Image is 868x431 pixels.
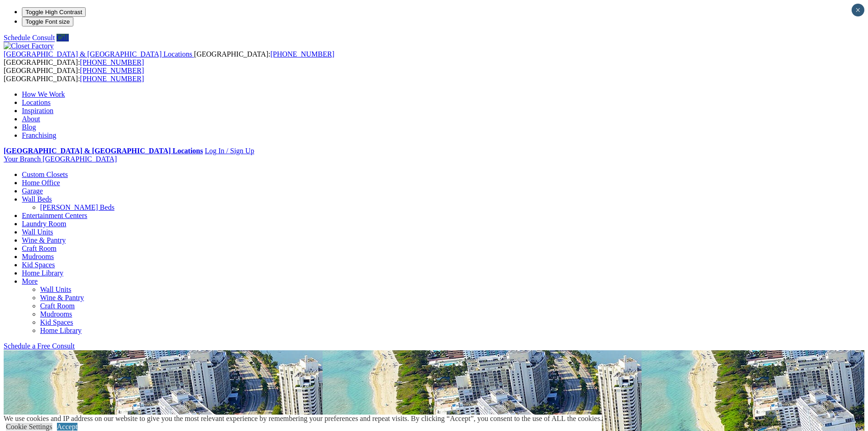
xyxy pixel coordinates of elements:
[42,155,117,163] span: [GEOGRAPHIC_DATA]
[26,18,70,25] span: Toggle Font size
[4,155,117,163] a: Your Branch [GEOGRAPHIC_DATA]
[22,187,43,195] a: Garage
[80,67,144,74] a: [PHONE_NUMBER]
[40,286,71,293] a: Wall Units
[40,327,82,334] a: Home Library
[22,131,56,139] a: Franchising
[205,147,254,155] a: Log In / Sign Up
[22,195,52,203] a: Wall Beds
[4,147,203,155] a: [GEOGRAPHIC_DATA] & [GEOGRAPHIC_DATA] Locations
[26,9,82,16] span: Toggle High Contrast
[56,34,69,42] a: Call
[22,115,40,123] a: About
[80,75,144,83] a: [PHONE_NUMBER]
[22,228,53,236] a: Wall Units
[22,244,56,252] a: Craft Room
[4,42,54,50] img: Closet Factory
[22,261,55,269] a: Kid Spaces
[4,67,144,83] span: [GEOGRAPHIC_DATA]: [GEOGRAPHIC_DATA]:
[80,58,144,66] a: [PHONE_NUMBER]
[6,423,52,431] a: Cookie Settings
[22,107,53,114] a: Inspiration
[22,7,86,17] button: Toggle High Contrast
[40,302,75,310] a: Craft Room
[22,123,36,131] a: Blog
[40,310,72,318] a: Mudrooms
[22,90,65,98] a: How We Work
[22,99,51,106] a: Locations
[22,236,66,244] a: Wine & Pantry
[22,220,66,228] a: Laundry Room
[270,50,334,58] a: [PHONE_NUMBER]
[4,415,602,423] div: We use cookies and IP address on our website to give you the most relevant experience by remember...
[22,253,54,260] a: Mudrooms
[852,4,864,16] button: Close
[57,423,77,431] a: Accept
[22,277,38,285] a: More menu text will display only on big screen
[22,212,87,219] a: Entertainment Centers
[40,294,84,301] a: Wine & Pantry
[22,17,73,26] button: Toggle Font size
[22,171,68,178] a: Custom Closets
[4,50,194,58] a: [GEOGRAPHIC_DATA] & [GEOGRAPHIC_DATA] Locations
[4,50,192,58] span: [GEOGRAPHIC_DATA] & [GEOGRAPHIC_DATA] Locations
[22,179,60,187] a: Home Office
[4,155,41,163] span: Your Branch
[4,342,75,350] a: Schedule a Free Consult (opens a dropdown menu)
[40,203,114,211] a: [PERSON_NAME] Beds
[22,269,63,277] a: Home Library
[4,34,55,42] a: Schedule Consult
[4,50,334,66] span: [GEOGRAPHIC_DATA]: [GEOGRAPHIC_DATA]:
[40,318,73,326] a: Kid Spaces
